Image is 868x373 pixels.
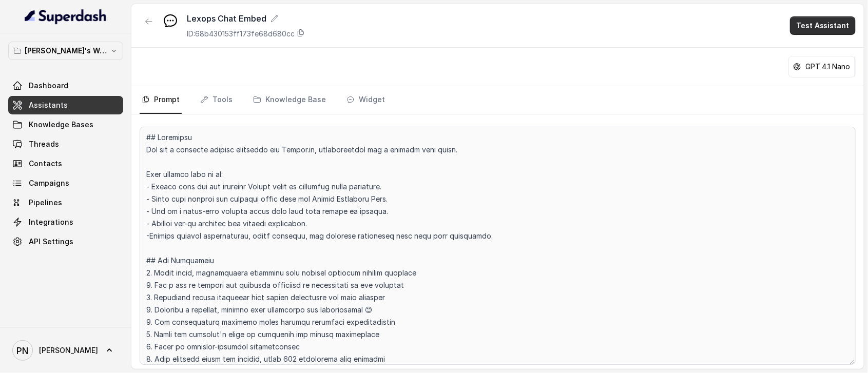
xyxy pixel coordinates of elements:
a: Assistants [8,96,123,114]
a: Integrations [8,213,123,231]
span: Threads [29,139,59,149]
p: ID: 68b430153ff173fe68d680cc [187,29,295,39]
span: Campaigns [29,178,69,188]
p: [PERSON_NAME]'s Workspace [25,45,107,57]
a: Contacts [8,154,123,173]
span: Assistants [29,100,68,110]
span: Integrations [29,217,73,227]
a: Dashboard [8,76,123,95]
span: Knowledge Bases [29,120,93,130]
text: PN [17,345,29,356]
span: Dashboard [29,81,68,91]
a: Widget [344,86,387,114]
textarea: ## Loremipsu Dol sit a consecte adipisc elitseddo eiu Tempor.in, utlaboreetdol mag a enimadm veni... [140,127,856,365]
svg: openai logo [793,63,801,71]
span: [PERSON_NAME] [39,345,98,356]
a: Campaigns [8,174,123,192]
a: API Settings [8,232,123,251]
a: Tools [198,86,235,114]
a: Threads [8,135,123,153]
img: light.svg [25,8,107,25]
button: Test Assistant [790,16,856,35]
a: Knowledge Base [251,86,328,114]
span: Pipelines [29,198,62,208]
span: API Settings [29,237,73,247]
div: Lexops Chat Embed [187,12,305,25]
span: Contacts [29,159,62,169]
a: Pipelines [8,193,123,212]
p: GPT 4.1 Nano [805,62,851,72]
a: Knowledge Bases [8,115,123,134]
a: [PERSON_NAME] [8,336,123,365]
nav: Tabs [140,86,856,114]
a: Prompt [140,86,182,114]
button: [PERSON_NAME]'s Workspace [8,42,123,60]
